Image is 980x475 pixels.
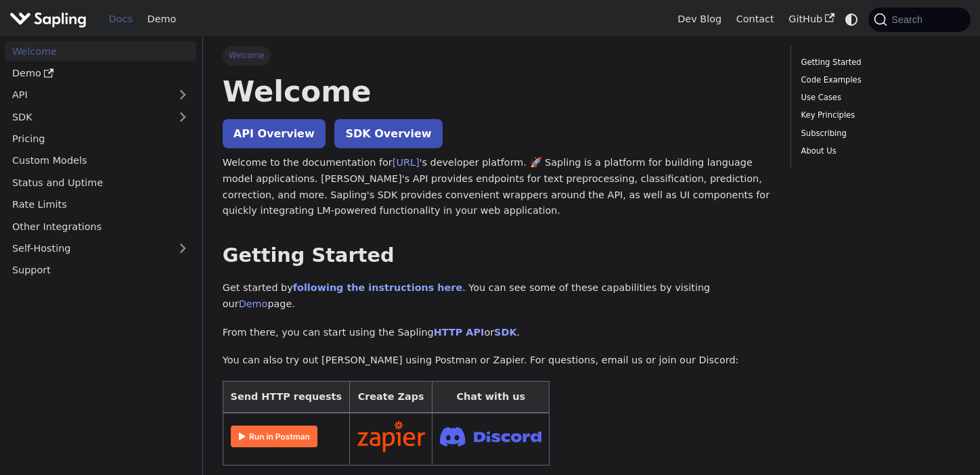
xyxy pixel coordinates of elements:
a: API Overview [223,119,326,148]
h1: Welcome [223,73,772,110]
th: Create Zaps [349,382,432,413]
p: From there, you can start using the Sapling or . [223,325,772,341]
span: Search [887,14,931,25]
button: Switch between dark and light mode (currently system mode) [842,9,862,29]
a: Support [5,261,196,280]
a: Docs [102,9,140,30]
a: SDK Overview [334,119,442,148]
a: Dev Blog [670,9,728,30]
button: Expand sidebar category 'SDK' [169,107,196,127]
button: Search (Command+K) [868,7,970,32]
a: Use Cases [801,91,956,104]
img: Run in Postman [231,426,317,447]
a: Custom Models [5,151,196,171]
a: Pricing [5,129,196,149]
p: Welcome to the documentation for 's developer platform. 🚀 Sapling is a platform for building lang... [223,155,772,219]
a: [URL] [393,157,420,168]
a: Self-Hosting [5,239,196,258]
p: You can also try out [PERSON_NAME] using Postman or Zapier. For questions, email us or join our D... [223,353,772,369]
a: Getting Started [801,56,956,69]
a: Code Examples [801,74,956,87]
a: Key Principles [801,109,956,122]
a: API [5,85,169,105]
a: SDK [5,107,169,127]
a: Welcome [5,41,196,61]
a: HTTP API [434,327,485,338]
span: Welcome [223,46,271,65]
img: Join Discord [440,423,541,451]
a: Sapling.aiSapling.ai [9,9,91,29]
a: Demo [140,9,183,30]
a: Demo [5,64,196,83]
th: Chat with us [432,382,550,413]
a: About Us [801,145,956,158]
a: Contact [729,9,782,30]
a: following the instructions here [293,282,462,293]
a: GitHub [781,9,841,30]
nav: Breadcrumbs [223,46,772,65]
img: Connect in Zapier [357,421,425,452]
a: Rate Limits [5,195,196,214]
a: Status and Uptime [5,173,196,192]
p: Get started by . You can see some of these capabilities by visiting our page. [223,280,772,313]
a: SDK [494,327,516,338]
img: Sapling.ai [9,9,87,29]
th: Send HTTP requests [223,382,349,413]
button: Expand sidebar category 'API' [169,85,196,105]
a: Other Integrations [5,217,196,236]
a: Subscribing [801,127,956,140]
h2: Getting Started [223,244,772,268]
a: Demo [239,298,268,309]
